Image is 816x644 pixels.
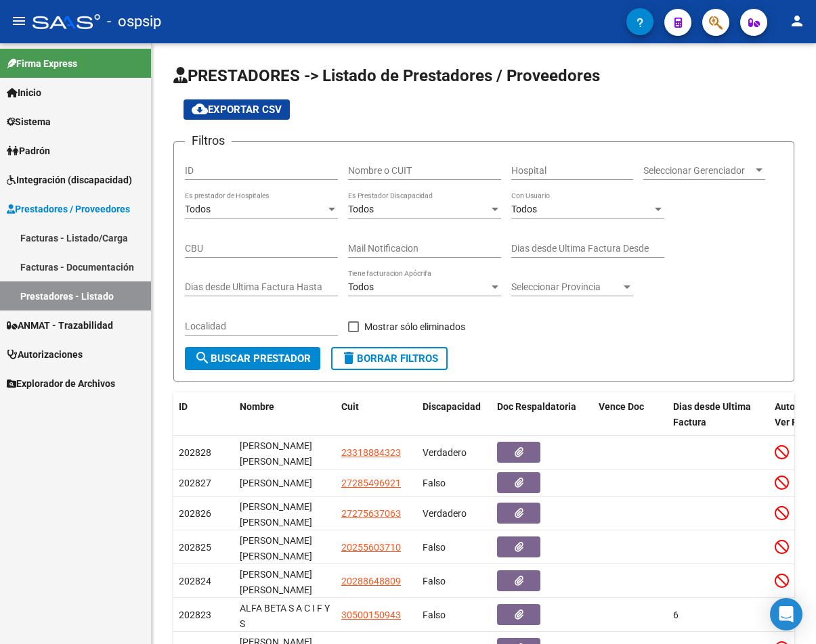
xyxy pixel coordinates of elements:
[348,281,374,292] span: Todos
[423,609,446,620] span: Falso
[423,478,446,488] span: Falso
[341,447,401,458] span: 23318884323
[423,576,446,586] span: Falso
[192,101,208,117] mat-icon: cloud_download
[423,447,467,458] span: Verdadero
[331,347,448,370] button: Borrar Filtros
[7,114,51,129] span: Sistema
[341,352,438,365] span: Borrar Filtros
[348,204,374,214] span: Todos
[673,609,679,620] span: 6
[7,172,132,187] span: Integración (discapacidad)
[179,542,211,553] span: 202825
[492,392,593,437] datatable-header-cell: Doc Respaldatoria
[511,281,621,293] span: Seleccionar Provincia
[240,476,330,491] div: [PERSON_NAME]
[185,131,232,150] h3: Filtros
[194,350,211,366] mat-icon: search
[107,7,161,37] span: - ospsip
[423,401,481,412] span: Discapacidad
[240,401,274,412] span: Nombre
[341,576,401,586] span: 20288648809
[185,204,211,214] span: Todos
[673,401,751,428] span: Dias desde Ultima Factura
[240,438,330,467] div: [PERSON_NAME] [PERSON_NAME]
[770,598,802,630] div: Open Intercom Messenger
[240,567,330,595] div: [PERSON_NAME] [PERSON_NAME]
[192,103,282,116] span: Exportar CSV
[179,576,211,586] span: 202824
[179,609,211,620] span: 202823
[423,508,467,519] span: Verdadero
[497,401,576,412] span: Doc Respaldatoria
[417,392,492,437] datatable-header-cell: Discapacidad
[341,350,357,366] mat-icon: delete
[184,99,290,120] button: Exportar CSV
[179,401,188,412] span: ID
[179,508,211,519] span: 202826
[423,542,446,553] span: Falso
[11,13,27,29] mat-icon: menu
[179,447,211,458] span: 202828
[7,85,41,100] span: Inicio
[240,601,330,629] div: ALFA BETA S A C I F Y S
[7,202,130,216] span: Prestadores / Proveedores
[336,392,417,437] datatable-header-cell: Cuit
[364,319,465,335] span: Mostrar sólo eliminados
[593,392,668,437] datatable-header-cell: Vence Doc
[7,376,115,391] span: Explorador de Archivos
[789,13,805,29] mat-icon: person
[234,392,336,437] datatable-header-cell: Nombre
[179,478,211,488] span: 202827
[240,533,330,561] div: [PERSON_NAME] [PERSON_NAME]
[7,143,50,158] span: Padrón
[341,478,401,488] span: 27285496921
[7,318,113,333] span: ANMAT - Trazabilidad
[240,499,330,528] div: [PERSON_NAME] [PERSON_NAME]
[7,56,77,71] span: Firma Express
[341,508,401,519] span: 27275637063
[668,392,769,437] datatable-header-cell: Dias desde Ultima Factura
[341,609,401,620] span: 30500150943
[173,392,234,437] datatable-header-cell: ID
[643,165,753,177] span: Seleccionar Gerenciador
[341,401,359,412] span: Cuit
[599,401,644,412] span: Vence Doc
[511,204,537,214] span: Todos
[185,347,320,370] button: Buscar Prestador
[194,352,311,365] span: Buscar Prestador
[7,347,83,362] span: Autorizaciones
[341,542,401,553] span: 20255603710
[173,66,600,85] span: PRESTADORES -> Listado de Prestadores / Proveedores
